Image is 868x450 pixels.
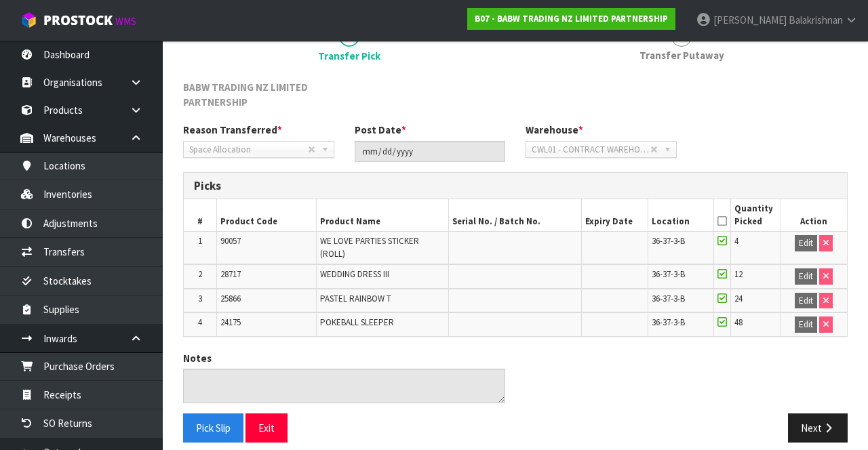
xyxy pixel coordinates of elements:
span: 25866 [220,293,241,304]
span: 36-37-3-B [652,235,685,247]
label: Reason Transferred [183,123,282,137]
input: Post Date [355,141,506,162]
th: Quantity Picked [731,199,781,231]
label: Warehouse [526,123,583,137]
span: Balakrishnan [789,14,843,26]
a: B07 - BABW TRADING NZ LIMITED PARTNERSHIP [467,8,675,30]
span: WE LOVE PARTIES STICKER (ROLL) [320,235,419,259]
th: Product Name [316,199,448,231]
span: WEDDING DRESS III [320,268,389,280]
span: 24175 [220,316,241,328]
button: Edit [795,235,817,251]
span: [PERSON_NAME] [713,14,787,26]
span: 36-37-3-B [652,316,685,328]
label: Post Date [355,123,406,137]
span: Space Allocation [189,142,308,158]
h3: Picks [194,180,837,192]
label: Notes [183,351,212,365]
img: cube-alt.png [20,12,37,28]
span: 36-37-3-B [652,268,685,280]
span: 4 [198,316,202,328]
span: 4 [734,235,738,247]
span: 48 [734,316,743,328]
span: 28717 [220,268,241,280]
th: Action [781,199,847,231]
button: Next [788,413,848,443]
span: ProStock [43,12,113,29]
th: Location [648,199,714,231]
span: 2 [198,268,202,280]
span: BABW TRADING NZ LIMITED PARTNERSHIP [183,81,308,108]
button: Edit [795,268,817,285]
span: CWL01 - CONTRACT WAREHOUSING [GEOGRAPHIC_DATA] [532,142,650,158]
th: Product Code [217,199,317,231]
th: # [184,199,217,231]
span: Transfer Pick [318,49,380,63]
span: 90057 [220,235,241,247]
span: 36-37-3-B [652,293,685,304]
span: 12 [734,268,743,280]
span: POKEBALL SLEEPER [320,316,394,328]
span: 24 [734,293,743,304]
button: Edit [795,293,817,309]
button: Exit [245,413,288,443]
span: PASTEL RAINBOW T [320,293,391,304]
small: WMS [115,15,136,28]
button: Pick Slip [183,413,243,443]
span: 1 [198,235,202,247]
span: Transfer Putaway [639,48,724,62]
th: Expiry Date [581,199,648,231]
strong: B07 - BABW TRADING NZ LIMITED PARTNERSHIP [475,13,668,24]
button: Edit [795,316,817,333]
th: Serial No. / Batch No. [449,199,581,231]
span: 3 [198,293,202,304]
